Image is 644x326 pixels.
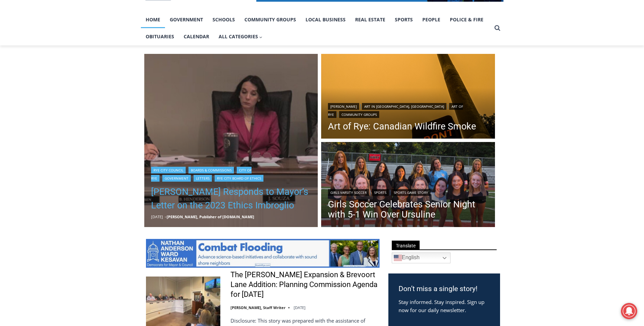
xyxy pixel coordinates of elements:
[188,167,234,174] a: Boards & Commissions
[399,284,490,294] h3: Don’t miss a single story!
[214,28,268,45] button: Child menu of All Categories
[167,214,254,219] a: [PERSON_NAME], Publisher of [DOMAIN_NAME]
[350,11,390,28] a: Real Estate
[231,270,380,299] a: The [PERSON_NAME] Expansion & Brevoort Lane Addition: Planning Commission Agenda for [DATE]
[390,11,418,28] a: Sports
[179,28,214,45] a: Calendar
[151,167,186,174] a: Rye City Council
[418,11,445,28] a: People
[328,103,359,110] a: [PERSON_NAME]
[399,298,490,314] p: Stay informed. Stay inspired. Sign up now for our daily newsletter.
[339,111,379,118] a: Community Groups
[372,189,389,196] a: Sports
[392,252,450,263] a: English
[194,175,212,182] a: Letters
[144,54,318,227] img: (PHOTO: Councilmembers Bill Henderson, Julie Souza and Mayor Josh Cohn during the City Council me...
[321,142,495,229] img: (PHOTO: The 2025 Rye Girls Soccer seniors. L to R: Parker Calhoun, Claire Curran, Alessia MacKinn...
[394,254,402,262] img: en
[328,102,488,118] div: | | |
[321,54,495,141] img: [PHOTO: Canadian Wildfire Smoke. Few ventured out unmasked as the skies turned an eerie orange in...
[321,54,495,141] a: Read More Art of Rye: Canadian Wildfire Smoke
[362,103,446,110] a: Art in [GEOGRAPHIC_DATA], [GEOGRAPHIC_DATA]
[165,214,167,219] span: –
[215,175,263,182] a: Rye City Board of Ethics
[240,11,301,28] a: Community Groups
[171,0,321,66] div: "At the 10am stand-up meeting, each intern gets a chance to take [PERSON_NAME] and the other inte...
[231,305,286,310] a: [PERSON_NAME], Staff Writer
[163,66,329,84] a: Intern @ [DOMAIN_NAME]
[141,11,491,45] nav: Primary Navigation
[328,121,488,131] a: Art of Rye: Canadian Wildfire Smoke
[321,142,495,229] a: Read More Girls Soccer Celebrates Senior Night with 5-1 Win Over Ursuline
[391,189,430,196] a: Sports Game Story
[144,54,318,227] a: Read More Henderson Responds to Mayor’s Letter on the 2023 Ethics Imbroglio
[151,214,163,219] time: [DATE]
[328,199,488,220] a: Girls Soccer Celebrates Senior Night with 5-1 Win Over Ursuline
[301,11,350,28] a: Local Business
[445,11,488,28] a: Police & Fire
[392,241,420,250] span: Translate
[165,11,208,28] a: Government
[151,165,311,182] div: | | | | |
[162,175,191,182] a: Government
[151,185,311,212] a: [PERSON_NAME] Responds to Mayor’s Letter on the 2023 Ethics Imbroglio
[178,67,315,83] span: Intern @ [DOMAIN_NAME]
[208,11,240,28] a: Schools
[141,28,179,45] a: Obituaries
[294,305,306,310] time: [DATE]
[328,189,369,196] a: Girls Varsity Soccer
[491,22,503,34] button: View Search Form
[328,188,488,196] div: | |
[141,11,165,28] a: Home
